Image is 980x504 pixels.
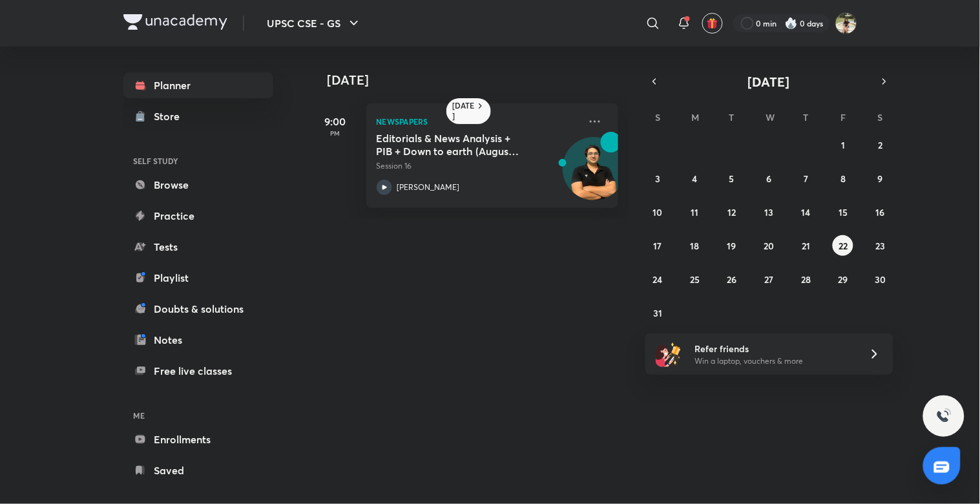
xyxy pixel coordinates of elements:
abbr: Saturday [878,111,883,123]
abbr: Wednesday [766,111,775,123]
button: August 3, 2025 [647,168,668,189]
abbr: August 12, 2025 [728,206,736,218]
abbr: August 25, 2025 [690,273,700,286]
abbr: August 17, 2025 [654,240,662,252]
p: PM [309,129,361,137]
abbr: August 22, 2025 [839,240,848,252]
img: streak [785,17,798,30]
a: Playlist [123,265,273,291]
abbr: August 2, 2025 [878,139,882,151]
button: August 22, 2025 [833,235,853,256]
abbr: Sunday [655,111,660,123]
abbr: August 1, 2025 [841,139,845,151]
h6: SELF STUDY [123,150,273,172]
abbr: August 13, 2025 [764,206,773,218]
abbr: August 3, 2025 [655,173,660,185]
button: August 15, 2025 [833,202,853,222]
button: August 23, 2025 [870,235,891,256]
button: August 28, 2025 [796,269,817,289]
p: Win a laptop, vouchers & more [694,355,853,367]
p: [PERSON_NAME] [397,182,460,193]
abbr: August 15, 2025 [839,206,848,218]
h6: [DATE] [453,101,475,121]
a: Company Logo [123,14,227,33]
button: August 7, 2025 [796,168,817,189]
a: Doubts & solutions [123,296,273,322]
button: August 18, 2025 [685,235,705,256]
img: Avatar [563,144,625,206]
a: Free live classes [123,358,273,384]
button: August 20, 2025 [758,235,779,256]
a: Tests [123,234,273,260]
abbr: August 8, 2025 [840,173,846,185]
abbr: August 31, 2025 [653,307,662,319]
abbr: August 27, 2025 [764,273,773,286]
abbr: August 7, 2025 [804,173,808,185]
img: ttu [936,408,952,424]
abbr: August 14, 2025 [802,206,811,218]
h5: Editorials & News Analysis + PIB + Down to earth (August ) - L16 [377,132,537,158]
abbr: August 16, 2025 [876,206,885,218]
abbr: August 19, 2025 [727,240,736,252]
abbr: August 11, 2025 [691,206,699,218]
abbr: August 26, 2025 [727,273,737,286]
button: August 21, 2025 [796,235,817,256]
h4: [DATE] [328,72,631,88]
button: August 5, 2025 [722,168,742,189]
abbr: Monday [692,111,700,123]
button: August 25, 2025 [685,269,705,289]
a: Practice [123,203,273,229]
img: avatar [707,17,718,29]
button: August 30, 2025 [870,269,891,289]
button: August 17, 2025 [647,235,668,256]
button: August 9, 2025 [870,168,891,189]
button: August 11, 2025 [685,202,705,222]
abbr: Tuesday [729,111,735,123]
button: August 2, 2025 [870,134,891,155]
button: August 12, 2025 [722,202,742,222]
abbr: August 23, 2025 [875,240,885,252]
button: [DATE] [663,72,875,90]
button: August 26, 2025 [722,269,742,289]
button: August 16, 2025 [870,202,891,222]
abbr: Thursday [804,111,809,123]
img: Company Logo [123,14,227,30]
a: Saved [123,457,273,483]
abbr: August 29, 2025 [839,273,848,286]
abbr: August 4, 2025 [693,173,698,185]
button: avatar [702,13,723,34]
abbr: August 6, 2025 [766,173,771,185]
button: August 29, 2025 [833,269,853,289]
abbr: August 5, 2025 [729,173,735,185]
button: August 13, 2025 [758,202,779,222]
button: August 1, 2025 [833,134,853,155]
button: August 4, 2025 [685,168,705,189]
button: August 14, 2025 [796,202,817,222]
img: referral [656,341,682,367]
abbr: August 20, 2025 [764,240,774,252]
button: August 8, 2025 [833,168,853,189]
a: Planner [123,72,273,98]
button: August 19, 2025 [722,235,742,256]
p: Session 16 [377,160,579,172]
h6: ME [123,404,273,426]
button: August 27, 2025 [758,269,779,289]
abbr: August 9, 2025 [878,173,883,185]
div: Store [154,109,188,124]
a: Notes [123,327,273,353]
a: Enrollments [123,426,273,452]
a: Store [123,103,273,129]
abbr: August 21, 2025 [802,240,810,252]
a: Browse [123,172,273,198]
button: August 10, 2025 [647,202,668,222]
button: UPSC CSE - GS [260,10,370,36]
abbr: August 18, 2025 [691,240,700,252]
abbr: August 28, 2025 [801,273,811,286]
p: Newspapers [377,114,579,129]
button: August 31, 2025 [647,302,668,323]
abbr: August 10, 2025 [653,206,663,218]
img: Sakshi singh [835,12,857,34]
button: August 6, 2025 [758,168,779,189]
span: [DATE] [748,73,790,90]
abbr: Friday [840,111,846,123]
